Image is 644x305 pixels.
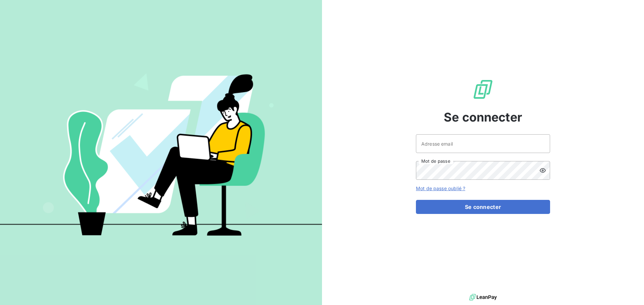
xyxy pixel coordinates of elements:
button: Se connecter [416,200,550,214]
img: logo [469,292,497,302]
span: Se connecter [444,108,522,126]
img: Logo LeanPay [472,79,494,100]
input: placeholder [416,134,550,153]
a: Mot de passe oublié ? [416,185,465,191]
